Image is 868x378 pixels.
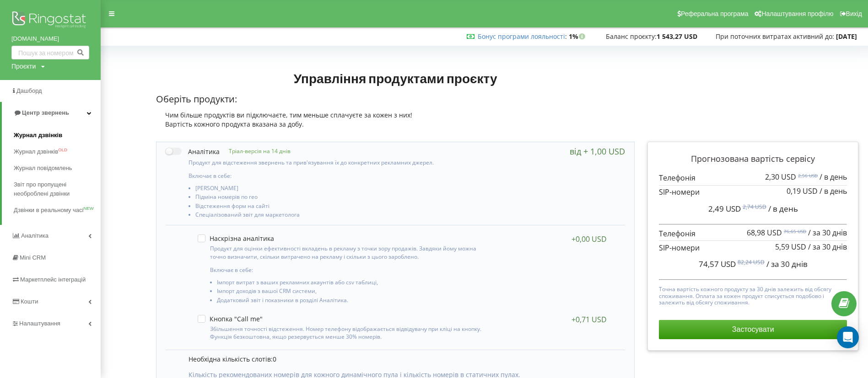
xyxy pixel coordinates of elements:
a: [DOMAIN_NAME] [11,34,89,43]
label: Кнопка "Call me" [198,315,263,323]
p: Точна вартість кожного продукту за 30 днів залежить від обсягу споживання. Оплата за кожен продук... [659,284,847,306]
li: Відстеження форм на сайті [195,203,487,212]
span: Mini CRM [20,254,46,261]
span: Реферальна програма [681,10,749,17]
span: Журнал дзвінків [14,131,62,140]
span: Баланс проєкту: [606,32,657,41]
p: Включає в себе: [189,172,487,180]
span: Маркетплейс інтеграцій [20,276,86,283]
span: Вихід [846,10,862,17]
p: SIP-номери [659,187,847,197]
span: / за 30 днів [808,228,847,238]
span: Журнал дзвінків [14,147,58,156]
sup: 2,56 USD [798,172,818,179]
p: Прогнозована вартість сервісу [659,153,847,165]
strong: 1% [569,32,588,41]
p: Збільшення точності відстеження. Номер телефону відображається відвідувачу при кліці на кнопку. Ф... [210,325,484,341]
span: 68,98 USD [747,228,782,238]
a: Звіт про пропущені необроблені дзвінки [14,176,101,202]
li: Підміна номерів по гео [195,194,487,202]
a: Бонус програми лояльності [478,32,565,41]
div: Вартість кожного продукта вказана за добу. [156,120,635,129]
span: Налаштування [19,320,60,327]
div: від + 1,00 USD [570,147,625,156]
input: Пошук за номером [11,46,89,59]
a: Журнал повідомлень [14,160,101,176]
p: Телефонія [659,229,847,239]
li: Спеціалізований звіт для маркетолога [195,212,487,220]
span: / за 30 днів [766,259,808,269]
span: 0 [273,355,276,363]
span: Кошти [21,298,38,305]
sup: 76,65 USD [784,228,806,234]
span: 74,57 USD [699,259,736,269]
div: +0,71 USD [571,315,607,324]
span: 2,49 USD [708,203,741,214]
strong: [DATE] [836,32,857,41]
span: Дашборд [16,87,42,94]
span: Дзвінки в реальному часі [14,206,83,215]
a: Центр звернень [2,102,101,124]
label: Наскрізна аналітика [198,234,274,242]
a: Журнал дзвінків [14,127,101,144]
button: Застосувати [659,320,847,339]
img: Ringostat logo [11,9,89,32]
span: Аналiтика [21,232,49,239]
a: Дзвінки в реальному часіNEW [14,202,101,218]
span: 5,59 USD [775,242,806,252]
div: Open Intercom Messenger [837,326,859,348]
span: При поточних витратах активний до: [716,32,834,41]
li: Додатковий звіт і показники в розділі Аналітика. [217,297,484,306]
span: Налаштування профілю [761,10,833,17]
a: Журнал дзвінківOLD [14,144,101,160]
span: / в день [819,172,847,182]
span: Звіт про пропущені необроблені дзвінки [14,180,96,198]
p: Необхідна кількість слотів: [189,355,616,364]
li: Імпорт доходів з вашої CRM системи, [217,288,484,297]
div: +0,00 USD [571,234,607,244]
p: Тріал-версія на 14 днів [220,147,291,155]
span: : [478,32,567,41]
span: / в день [768,203,798,214]
span: Центр звернень [22,109,69,116]
span: / в день [819,186,847,196]
p: Телефонія [659,173,847,183]
p: Включає в себе: [210,266,484,274]
p: Продукт для оцінки ефективності вкладень в рекламу з точки зору продажів. Завдяки йому можна точн... [210,245,484,260]
li: [PERSON_NAME] [195,185,487,194]
div: Проєкти [11,62,36,71]
label: Аналітика [166,147,220,156]
span: Журнал повідомлень [14,164,72,173]
sup: 2,74 USD [743,203,766,211]
span: / за 30 днів [808,242,847,252]
p: Оберіть продукти: [156,93,635,106]
p: Продукт для відстеження звернень та прив'язування їх до конкретних рекламних джерел. [189,159,487,166]
p: SIP-номери [659,243,847,253]
sup: 82,24 USD [738,258,765,266]
h1: Управління продуктами проєкту [156,70,635,86]
span: 0,19 USD [787,186,818,196]
div: Чим більше продуктів ви підключаєте, тим меньше сплачуєте за кожен з них! [156,111,635,120]
span: 2,30 USD [765,172,796,182]
li: Імпорт витрат з ваших рекламних акаунтів або csv таблиці, [217,279,484,288]
strong: 1 543,27 USD [657,32,697,41]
